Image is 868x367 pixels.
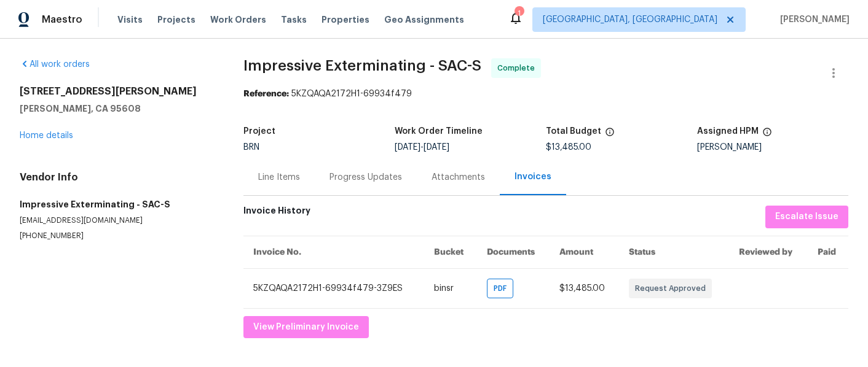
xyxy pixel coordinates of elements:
[808,236,848,268] th: Paid
[384,14,464,26] span: Geo Assignments
[243,206,310,222] h6: Invoice History
[487,279,513,298] div: PDF
[20,231,214,241] p: [PHONE_NUMBER]
[281,15,307,24] span: Tasks
[550,236,619,268] th: Amount
[210,14,266,26] span: Work Orders
[605,127,615,143] span: The total cost of line items that have been proposed by Opendoor. This sum includes line items th...
[20,198,214,211] h5: Impressive Exterminating - SAC-S
[619,236,729,268] th: Status
[762,127,772,143] span: The hpm assigned to this work order.
[765,206,848,228] button: Escalate Issue
[258,171,300,183] div: Line Items
[117,14,143,26] span: Visits
[243,58,481,73] span: Impressive Exterminating - SAC-S
[494,282,511,295] span: PDF
[424,236,477,268] th: Bucket
[546,143,591,152] span: $13,485.00
[546,127,601,136] h5: Total Budget
[20,60,90,69] a: All work orders
[243,236,424,268] th: Invoice No.
[243,316,369,339] button: View Preliminary Invoice
[395,143,420,152] span: [DATE]
[253,320,359,335] span: View Preliminary Invoice
[243,88,848,100] div: 5KZQAQA2172H1-69934f479
[20,102,214,115] h5: [PERSON_NAME], CA 95608
[543,14,717,26] span: [GEOGRAPHIC_DATA], [GEOGRAPHIC_DATA]
[729,236,807,268] th: Reviewed by
[775,209,838,225] span: Escalate Issue
[424,143,449,152] span: [DATE]
[243,90,289,98] b: Reference:
[243,268,424,308] td: 5KZQAQA2172H1-69934f479-3Z9ES
[20,85,214,98] h2: [STREET_ADDRESS][PERSON_NAME]
[432,171,485,183] div: Attachments
[697,143,848,152] div: [PERSON_NAME]
[243,143,259,152] span: BRN
[20,171,214,183] h4: Vendor Info
[424,268,477,308] td: binsr
[395,143,449,152] span: -
[322,14,369,26] span: Properties
[477,236,550,268] th: Documents
[515,171,551,183] div: Invoices
[42,14,82,26] span: Maestro
[20,131,73,140] a: Home details
[329,171,402,183] div: Progress Updates
[775,14,850,26] span: [PERSON_NAME]
[497,62,540,74] span: Complete
[20,215,214,226] p: [EMAIL_ADDRESS][DOMAIN_NAME]
[697,127,759,136] h5: Assigned HPM
[559,284,605,293] span: $13,485.00
[635,282,711,295] span: Request Approved
[515,7,523,20] div: 1
[157,14,195,26] span: Projects
[395,127,483,136] h5: Work Order Timeline
[243,127,275,136] h5: Project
